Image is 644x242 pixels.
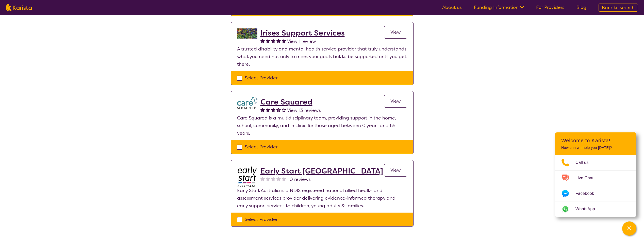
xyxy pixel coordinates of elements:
span: Live Chat [575,174,600,182]
span: View [390,167,401,173]
span: Back to search [602,5,635,11]
a: Back to search [599,4,638,12]
img: fullstar [271,108,275,112]
a: View [384,164,407,177]
a: Web link opens in a new tab. [555,201,636,217]
img: fullstar [260,108,265,112]
img: fullstar [282,39,286,43]
a: View 13 reviews [287,107,321,114]
img: nonereviewstar [266,177,270,181]
img: Karista logo [6,4,32,11]
img: fullstar [276,39,281,43]
img: nonereviewstar [282,177,286,181]
a: Blog [576,4,586,10]
div: Channel Menu [555,132,636,217]
span: View [390,29,401,35]
span: View [390,98,401,104]
span: View 1 review [287,38,316,44]
a: View 1 review [287,38,316,45]
a: Early Start [GEOGRAPHIC_DATA] [260,166,383,176]
a: For Providers [536,4,564,10]
p: Care Squared is a multidisciplinary team, providing support in the home, school, community, and i... [237,114,407,137]
img: fullstar [260,39,265,43]
p: How can we help you [DATE]? [561,146,630,150]
p: A trusted disability and mental health service provider that truly understands what you need not ... [237,45,407,68]
h2: Welcome to Karista! [561,137,630,144]
p: Early Start Australia is a NDIS registered national allied health and assessment services provide... [237,187,407,210]
a: View [384,26,407,39]
img: nonereviewstar [260,177,265,181]
img: bdpoyytkvdhmeftzccod.jpg [237,166,257,187]
button: Channel Menu [622,221,636,236]
a: Irises Support Services [260,28,345,38]
span: Call us [575,159,595,166]
img: watfhvlxxexrmzu5ckj6.png [237,97,257,109]
a: Care Squared [260,97,321,107]
span: View 13 reviews [287,107,321,113]
img: nonereviewstar [276,177,281,181]
ul: Choose channel [555,155,636,217]
img: fullstar [271,39,275,43]
span: Facebook [575,190,600,197]
span: WhatsApp [575,205,601,213]
img: nonereviewstar [271,177,275,181]
span: 0 reviews [290,176,311,183]
img: bveqlmrdxdvqu3rwwcov.jpg [237,28,257,39]
a: About us [442,4,462,10]
img: halfstar [276,108,281,112]
a: View [384,95,407,108]
a: Funding Information [474,4,524,10]
img: fullstar [266,39,270,43]
img: emptystar [282,108,286,112]
img: fullstar [266,108,270,112]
